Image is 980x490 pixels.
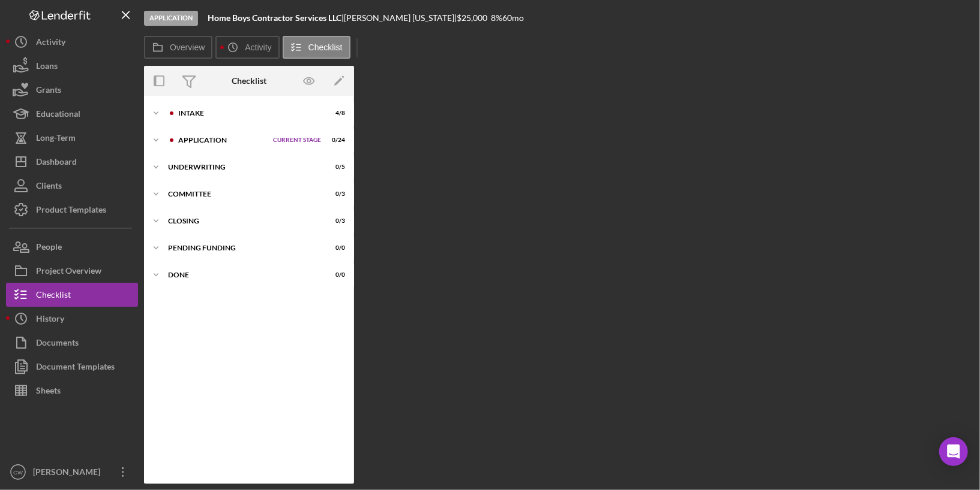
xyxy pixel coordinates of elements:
div: Document Templates [36,355,115,382]
div: 0 / 3 [323,217,345,225]
div: 60 mo [502,13,524,23]
b: Home Boys Contractor Services LLC [208,13,341,23]
button: History [6,307,138,331]
div: Grants [36,78,61,105]
div: [PERSON_NAME] [30,460,108,487]
div: Application [144,11,198,26]
div: Done [168,271,315,279]
div: Dashboard [36,150,77,177]
div: Closing [168,217,315,225]
button: Checklist [283,36,350,59]
span: $25,000 [457,13,487,23]
button: Clients [6,174,138,198]
div: 8 % [491,13,502,23]
text: CW [13,469,23,476]
button: Grants [6,78,138,102]
button: Document Templates [6,355,138,379]
button: Activity [6,30,138,54]
div: Pending Funding [168,244,315,252]
div: Documents [36,331,79,358]
div: Open Intercom Messenger [939,437,968,466]
div: 0 / 0 [323,244,345,252]
div: Application [178,137,267,144]
label: Checklist [308,43,343,52]
button: Checklist [6,283,138,307]
button: Documents [6,331,138,355]
div: Project Overview [36,259,101,286]
button: Product Templates [6,198,138,222]
button: Activity [215,36,279,59]
div: Activity [36,30,65,57]
div: | [208,13,344,23]
div: Loans [36,54,58,81]
button: Educational [6,102,138,126]
button: Project Overview [6,259,138,283]
div: 0 / 3 [323,190,345,198]
div: People [36,235,62,262]
div: 0 / 0 [323,271,345,279]
div: Intake [178,110,315,117]
button: Loans [6,54,138,78]
div: 4 / 8 [323,110,345,117]
div: Underwriting [168,164,315,171]
label: Overview [170,43,205,52]
button: Long-Term [6,126,138,150]
div: Sheets [36,379,61,406]
div: Checklist [232,76,266,86]
button: Overview [144,36,212,59]
button: Sheets [6,379,138,403]
label: Activity [245,43,271,52]
div: Long-Term [36,126,76,153]
div: History [36,307,64,334]
div: 0 / 24 [323,137,345,144]
div: Product Templates [36,198,106,225]
button: CW[PERSON_NAME] [6,460,138,484]
div: [PERSON_NAME] [US_STATE] | [344,13,457,23]
div: Committee [168,190,315,198]
span: Current Stage [273,137,321,144]
div: 0 / 5 [323,164,345,171]
div: Educational [36,102,80,129]
div: Checklist [36,283,71,310]
button: Dashboard [6,150,138,174]
button: People [6,235,138,259]
div: Clients [36,174,62,201]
